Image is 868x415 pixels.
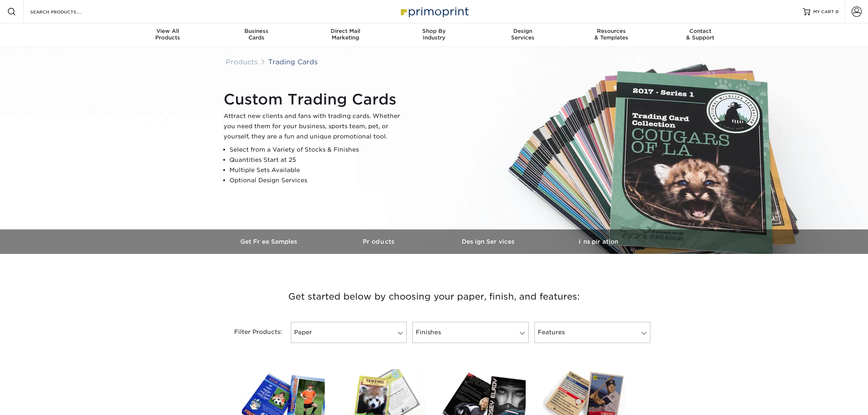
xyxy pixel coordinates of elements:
[390,23,479,47] a: Shop ByIndustry
[291,322,407,343] a: Paper
[390,28,479,41] div: Industry
[813,9,834,15] span: MY CART
[268,58,318,66] a: Trading Cards
[123,28,212,34] span: View All
[212,23,301,47] a: BusinessCards
[478,28,567,41] div: Services
[301,28,390,34] span: Direct Mail
[229,155,406,165] li: Quantities Start at 25
[534,322,650,343] a: Features
[215,229,324,254] a: Get Free Samples
[212,28,301,34] span: Business
[478,23,567,47] a: DesignServices
[412,322,528,343] a: Finishes
[544,229,653,254] a: Inspiration
[224,91,406,108] h1: Custom Trading Cards
[229,165,406,175] li: Multiple Sets Available
[478,28,567,34] span: Design
[215,322,288,343] div: Filter Products:
[220,280,648,313] h3: Get started below by choosing your paper, finish, and features:
[390,28,479,34] span: Shop By
[434,238,544,245] h3: Design Services
[567,23,656,47] a: Resources& Templates
[301,28,390,41] div: Marketing
[544,238,653,245] h3: Inspiration
[123,23,212,47] a: View AllProducts
[215,238,324,245] h3: Get Free Samples
[212,28,301,41] div: Cards
[123,28,212,41] div: Products
[226,58,258,66] a: Products
[30,7,101,16] input: SEARCH PRODUCTS.....
[656,28,745,34] span: Contact
[567,28,656,34] span: Resources
[656,28,745,41] div: & Support
[324,238,434,245] h3: Products
[835,9,839,14] span: 0
[224,111,406,142] p: Attract new clients and fans with trading cards. Whether you need them for your business, sports ...
[397,4,471,19] img: Primoprint
[229,175,406,186] li: Optional Design Services
[229,145,406,155] li: Select from a Variety of Stocks & Finishes
[567,28,656,41] div: & Templates
[301,23,390,47] a: Direct MailMarketing
[656,23,745,47] a: Contact& Support
[324,229,434,254] a: Products
[434,229,544,254] a: Design Services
